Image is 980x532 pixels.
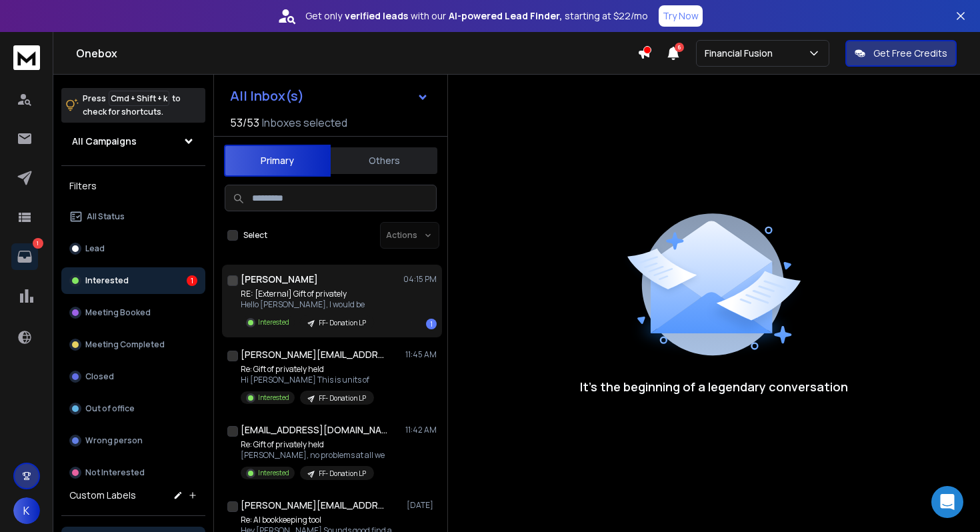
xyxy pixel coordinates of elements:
[243,230,267,241] label: Select
[72,135,137,148] h1: All Campaigns
[85,307,151,318] p: Meeting Booked
[61,459,205,486] button: Not Interested
[426,319,437,329] div: 1
[61,427,205,454] button: Wrong person
[705,47,778,60] p: Financial Fusion
[319,318,366,328] p: FF- Donation LP
[659,5,703,27] button: Try Now
[61,299,205,326] button: Meeting Booked
[403,274,437,285] p: 04:15 PM
[87,211,125,222] p: All Status
[61,267,205,294] button: Interested1
[241,515,392,525] p: Re: AI bookkeeping tool
[13,497,40,524] button: K
[85,275,129,286] p: Interested
[230,115,259,131] span: 53 / 53
[187,275,197,286] div: 1
[13,45,40,70] img: logo
[258,393,289,403] p: Interested
[61,177,205,195] h3: Filters
[845,40,957,67] button: Get Free Credits
[241,299,374,310] p: Hello [PERSON_NAME], I would be
[405,349,437,360] p: 11:45 AM
[85,243,105,254] p: Lead
[33,238,43,249] p: 1
[85,435,143,446] p: Wrong person
[61,363,205,390] button: Closed
[241,375,374,385] p: Hi [PERSON_NAME] This is units of
[241,364,374,375] p: Re: Gift of privately held
[76,45,637,61] h1: Onebox
[69,489,136,502] h3: Custom Labels
[61,203,205,230] button: All Status
[85,467,145,478] p: Not Interested
[224,145,331,177] button: Primary
[109,91,169,106] span: Cmd + Shift + k
[931,486,963,518] div: Open Intercom Messenger
[258,468,289,478] p: Interested
[61,331,205,358] button: Meeting Completed
[85,403,135,414] p: Out of office
[345,9,408,23] strong: verified leads
[405,425,437,435] p: 11:42 AM
[675,43,684,52] span: 6
[331,146,437,175] button: Others
[663,9,699,23] p: Try Now
[241,450,385,461] p: [PERSON_NAME], no problems at all we
[11,243,38,270] a: 1
[407,500,437,511] p: [DATE]
[61,128,205,155] button: All Campaigns
[219,83,439,109] button: All Inbox(s)
[85,339,165,350] p: Meeting Completed
[61,395,205,422] button: Out of office
[319,393,366,403] p: FF- Donation LP
[580,377,848,396] p: It’s the beginning of a legendary conversation
[258,317,289,327] p: Interested
[230,89,304,103] h1: All Inbox(s)
[241,289,374,299] p: RE: [External] Gift of privately
[241,348,387,361] h1: [PERSON_NAME][EMAIL_ADDRESS][DOMAIN_NAME]
[61,235,205,262] button: Lead
[319,469,366,479] p: FF- Donation LP
[241,499,387,512] h1: [PERSON_NAME][EMAIL_ADDRESS][DOMAIN_NAME]
[449,9,562,23] strong: AI-powered Lead Finder,
[305,9,648,23] p: Get only with our starting at $22/mo
[241,273,318,286] h1: [PERSON_NAME]
[241,439,385,450] p: Re: Gift of privately held
[83,92,181,119] p: Press to check for shortcuts.
[262,115,347,131] h3: Inboxes selected
[241,423,387,437] h1: [EMAIL_ADDRESS][DOMAIN_NAME]
[85,371,114,382] p: Closed
[873,47,947,60] p: Get Free Credits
